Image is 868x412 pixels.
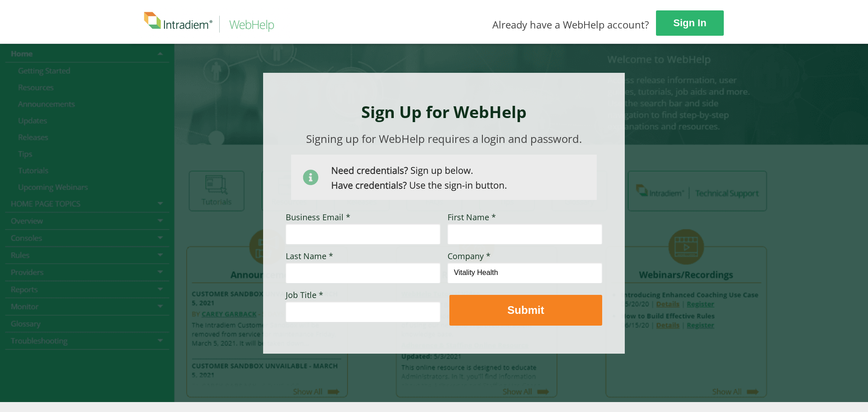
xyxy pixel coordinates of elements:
[286,289,323,300] span: Job Title *
[448,251,491,261] span: Company *
[361,101,527,123] strong: Sign Up for WebHelp
[286,212,350,223] span: Business Email *
[492,18,649,31] span: Already have a WebHelp account?
[656,10,724,36] a: Sign In
[291,155,597,200] img: Need Credentials? Sign up below. Have Credentials? Use the sign-in button.
[449,295,602,326] button: Submit
[306,131,582,146] span: Signing up for WebHelp requires a login and password.
[448,212,496,223] span: First Name *
[286,251,333,261] span: Last Name *
[673,17,706,28] strong: Sign In
[507,304,544,316] strong: Submit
